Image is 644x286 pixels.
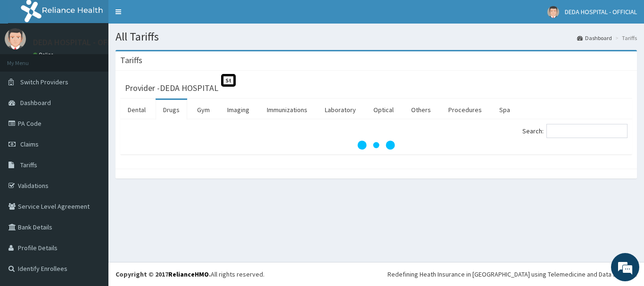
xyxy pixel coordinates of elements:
span: Switch Providers [20,78,68,86]
img: d_794563401_company_1708531726252_794563401 [17,47,38,71]
strong: Copyright © 2017 . [116,270,211,278]
div: Redefining Heath Insurance in [GEOGRAPHIC_DATA] using Telemedicine and Data Science! [388,270,637,279]
a: Dental [120,100,153,120]
img: User Image [5,28,26,49]
a: Drugs [156,100,187,120]
p: DEDA HOSPITAL - OFFICIAL [33,38,130,47]
a: Procedures [441,100,489,120]
footer: All rights reserved. [108,262,644,286]
input: Search: [546,124,627,138]
li: Tariffs [613,34,637,42]
a: Gym [190,100,217,120]
a: Spa [492,100,518,120]
div: Chat with us now [49,53,158,65]
img: User Image [547,6,559,18]
div: Minimize live chat window [155,5,177,27]
a: Immunizations [259,100,315,120]
a: Others [404,100,438,120]
a: RelianceHMO [168,270,209,278]
label: Search: [522,124,627,138]
a: Imaging [220,100,257,120]
a: Online [33,51,56,58]
svg: audio-loading [357,126,395,164]
span: DEDA HOSPITAL - OFFICIAL [565,8,637,16]
span: We're online! [55,84,130,179]
a: Laboratory [317,100,363,120]
span: Tariffs [20,161,37,169]
span: St [221,74,236,87]
textarea: Type your message and hit 'Enter' [5,188,180,221]
span: Claims [20,140,39,148]
a: Optical [366,100,401,120]
h1: All Tariffs [116,31,637,43]
span: Dashboard [20,98,51,107]
a: Dashboard [577,34,612,42]
h3: Tariffs [120,56,142,65]
h3: Provider - DEDA HOSPITAL [125,84,218,92]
